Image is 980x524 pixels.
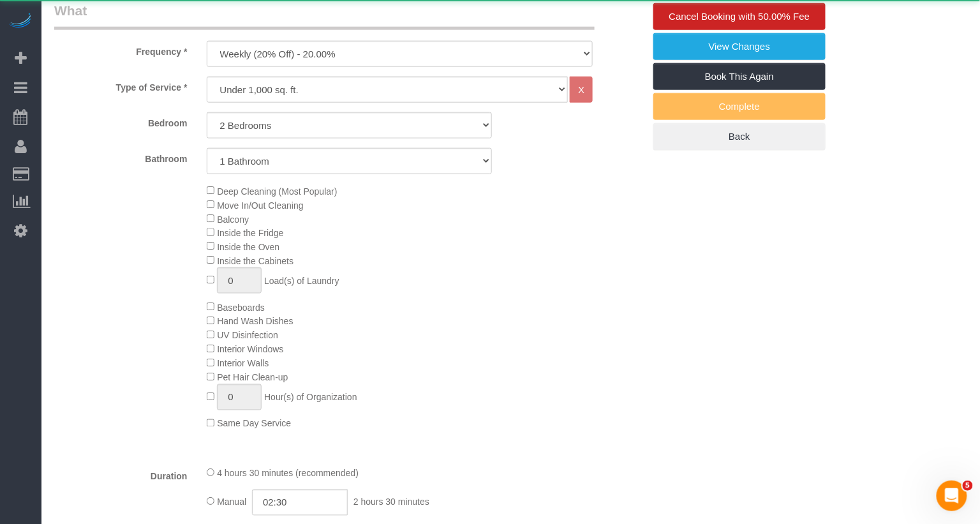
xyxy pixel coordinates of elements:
span: Inside the Cabinets [217,256,293,266]
a: Cancel Booking with 50.00% Fee [653,3,826,30]
span: Inside the Oven [217,242,279,252]
span: Same Day Service [217,419,291,429]
span: Deep Cleaning (Most Popular) [217,186,337,197]
span: Baseboards [217,303,265,313]
label: Frequency * [45,41,197,58]
span: Balcony [217,214,249,225]
legend: What [54,1,595,30]
span: Inside the Fridge [217,228,283,238]
span: Hour(s) of Organization [264,393,357,403]
a: Book This Again [653,63,826,90]
span: 2 hours 30 minutes [353,497,429,507]
span: Cancel Booking with 50.00% Fee [669,11,810,22]
img: Automaid Logo [8,13,33,31]
span: UV Disinfection [217,331,278,341]
span: Manual [217,497,246,507]
label: Duration [45,466,197,483]
span: Move In/Out Cleaning [217,200,303,211]
span: Interior Walls [217,359,269,369]
span: 4 hours 30 minutes (recommended) [217,468,359,479]
span: Load(s) of Laundry [264,276,339,286]
label: Bedroom [45,112,197,130]
span: Interior Windows [217,345,283,355]
a: Back [653,123,826,150]
label: Type of Service * [45,77,197,94]
span: Hand Wash Dishes [217,317,293,327]
a: View Changes [653,33,826,60]
iframe: Intercom live chat [937,481,967,511]
span: Pet Hair Clean-up [217,373,288,383]
label: Bathroom [45,148,197,165]
span: 5 [963,481,973,491]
